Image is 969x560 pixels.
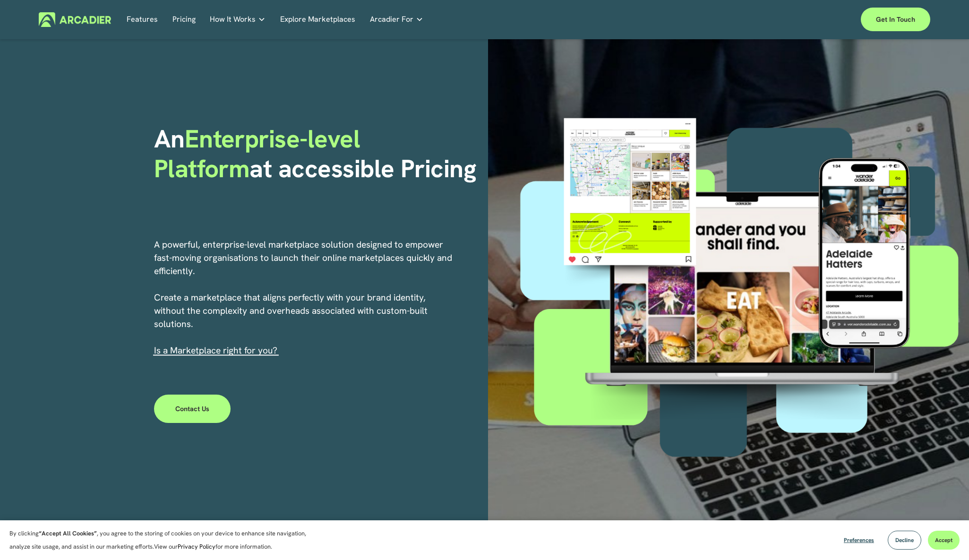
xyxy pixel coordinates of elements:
span: Enterprise-level Platform [154,122,367,184]
span: Preferences [844,536,874,544]
a: folder dropdown [210,12,266,27]
a: Privacy Policy [178,543,215,551]
img: Arcadier [39,12,111,27]
p: By clicking , you agree to the storing of cookies on your device to enhance site navigation, anal... [9,527,317,553]
strong: “Accept All Cookies” [39,529,97,537]
a: Get in touch [861,8,930,31]
span: How It Works [210,13,256,26]
span: Arcadier For [370,13,413,26]
button: Decline [888,531,921,550]
span: I [154,345,277,356]
a: Features [127,12,158,27]
button: Accept [928,531,960,550]
a: Contact Us [154,395,231,423]
a: folder dropdown [370,12,423,27]
span: Decline [895,536,914,544]
a: s a Marketplace right for you? [156,345,277,356]
button: Preferences [837,531,881,550]
h1: An at accessible Pricing [154,124,481,183]
span: Accept [935,536,952,544]
a: Explore Marketplaces [280,12,355,27]
a: Pricing [172,12,196,27]
p: A powerful, enterprise-level marketplace solution designed to empower fast-moving organisations t... [154,238,454,357]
